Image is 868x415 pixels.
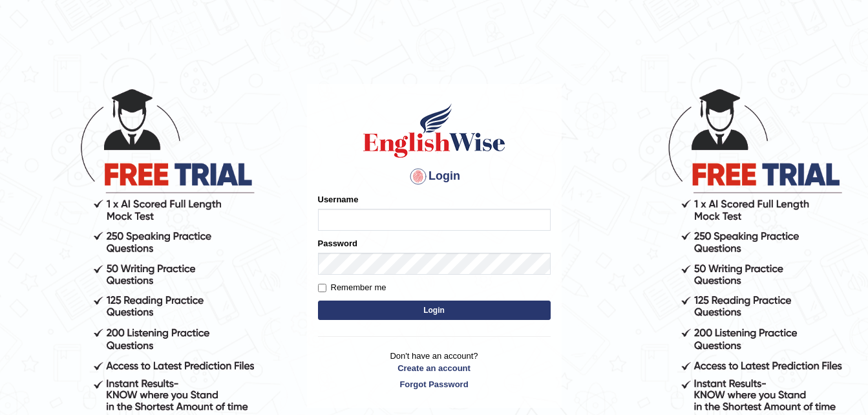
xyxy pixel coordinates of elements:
label: Password [318,237,357,250]
a: Create an account [318,362,551,374]
p: Don't have an account? [318,350,551,390]
a: Forgot Password [318,378,551,390]
h4: Login [318,166,551,187]
label: Remember me [318,281,386,294]
button: Login [318,301,551,320]
img: Logo of English Wise sign in for intelligent practice with AI [361,101,508,160]
label: Username [318,193,359,206]
input: Remember me [318,284,326,292]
